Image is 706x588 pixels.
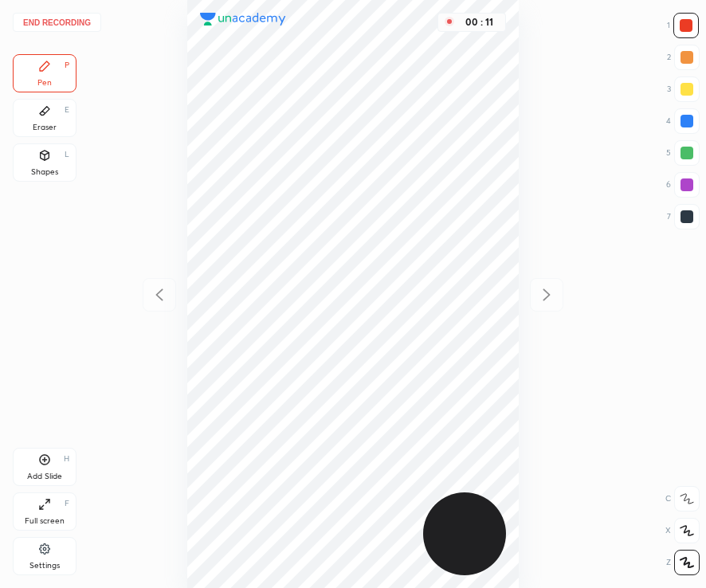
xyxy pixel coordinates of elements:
[13,13,101,32] button: End recording
[667,204,700,229] div: 7
[65,61,69,69] div: P
[667,76,700,102] div: 3
[64,455,69,463] div: H
[667,13,699,38] div: 1
[666,550,700,575] div: Z
[200,13,286,25] img: logo.38c385cc.svg
[665,518,700,543] div: X
[666,172,700,198] div: 6
[666,140,700,166] div: 5
[31,168,58,176] div: Shapes
[65,106,69,114] div: E
[37,79,52,87] div: Pen
[665,486,700,512] div: C
[65,500,69,508] div: F
[65,151,69,159] div: L
[667,45,700,70] div: 2
[27,472,62,480] div: Add Slide
[33,123,57,131] div: Eraser
[666,108,700,134] div: 4
[461,17,499,28] div: 00 : 11
[29,562,60,570] div: Settings
[25,517,65,525] div: Full screen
